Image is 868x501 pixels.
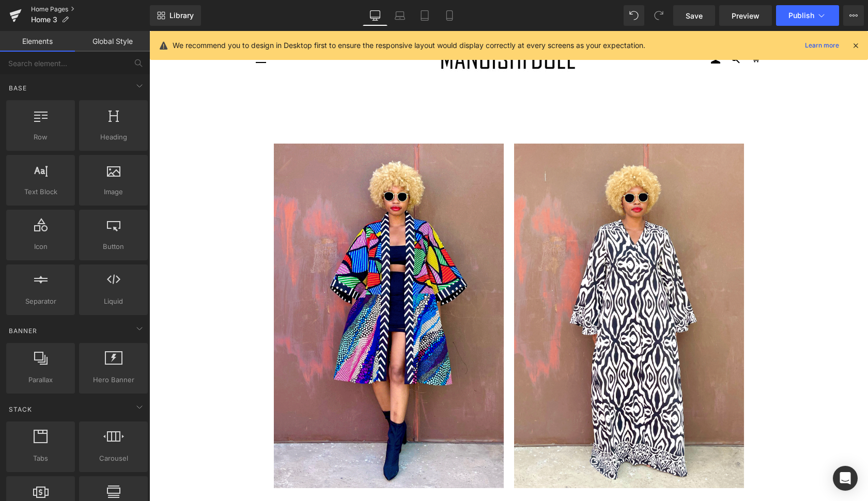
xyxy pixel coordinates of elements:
[9,241,72,252] span: Icon
[82,296,145,307] span: Liquid
[388,5,412,26] a: Laptop
[82,241,145,252] span: Button
[8,404,33,414] span: Stack
[75,31,150,52] a: Global Style
[833,466,858,491] div: Open Intercom Messenger
[843,5,864,26] button: More
[437,5,462,26] a: Mobile
[31,5,150,13] a: Home Pages
[9,374,72,385] span: Parallax
[624,5,644,26] button: Undo
[648,5,669,26] button: Redo
[8,326,38,336] span: Banner
[82,374,145,385] span: Hero Banner
[9,132,72,143] span: Row
[31,15,57,24] span: Home 3
[82,453,145,464] span: Carousel
[82,132,145,143] span: Heading
[776,5,839,26] button: Publish
[732,10,760,21] span: Preview
[801,39,843,52] a: Learn more
[9,453,72,464] span: Tabs
[82,186,145,197] span: Image
[292,8,426,48] img: Mangishidoll
[719,5,772,26] a: Preview
[9,186,72,197] span: Text Block
[788,11,814,20] span: Publish
[169,11,194,20] span: Library
[8,83,28,93] span: Base
[363,5,388,26] a: Desktop
[412,5,437,26] a: Tablet
[150,5,201,26] a: New Library
[9,296,72,307] span: Separator
[173,40,645,51] p: We recommend you to design in Desktop first to ensure the responsive layout would display correct...
[686,10,703,21] span: Save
